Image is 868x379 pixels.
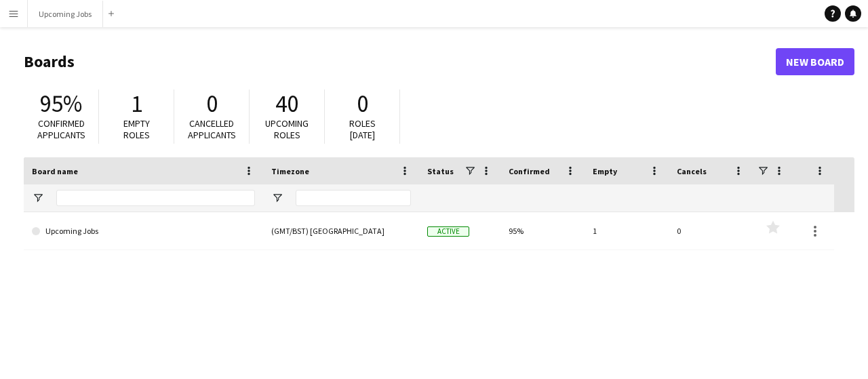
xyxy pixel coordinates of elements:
a: New Board [776,48,854,75]
span: 0 [206,89,218,119]
span: Roles [DATE] [349,117,376,141]
span: Confirmed [509,166,550,176]
button: Open Filter Menu [32,192,44,204]
button: Upcoming Jobs [28,1,103,27]
div: 95% [500,212,585,250]
span: 95% [40,89,82,119]
span: 40 [275,89,298,119]
span: Board name [32,166,78,176]
div: 1 [585,212,669,250]
span: Empty [593,166,617,176]
div: 0 [669,212,753,250]
span: Timezone [271,166,309,176]
h1: Boards [24,52,776,72]
span: Status [427,166,454,176]
span: Empty roles [123,117,150,141]
span: Cancels [677,166,707,176]
input: Board name Filter Input [56,190,255,206]
span: Cancelled applicants [188,117,236,141]
span: 1 [131,89,142,119]
span: Active [427,226,469,237]
span: Upcoming roles [265,117,309,141]
span: Confirmed applicants [37,117,85,141]
button: Open Filter Menu [271,192,283,204]
div: (GMT/BST) [GEOGRAPHIC_DATA] [263,212,419,250]
span: 0 [357,89,368,119]
input: Timezone Filter Input [296,190,411,206]
a: Upcoming Jobs [32,212,255,250]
